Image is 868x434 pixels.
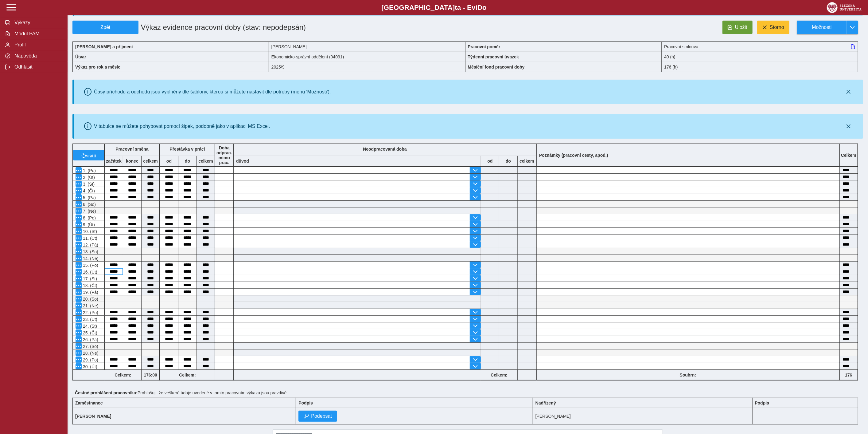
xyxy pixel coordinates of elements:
[76,174,82,180] button: Menu
[75,414,111,419] b: [PERSON_NAME]
[755,400,769,405] b: Podpis
[76,336,82,342] button: Menu
[236,159,249,164] b: důvod
[82,243,98,247] span: 12. (Pá)
[76,289,82,295] button: Menu
[481,373,517,377] b: Celkem:
[75,400,103,405] b: Zaměstnanec
[82,276,97,281] span: 17. (St)
[76,329,82,336] button: Menu
[82,209,96,214] span: 7. (Ne)
[105,159,123,164] b: začátek
[468,54,519,59] b: Týdenní pracovní úvazek
[477,4,482,11] span: D
[797,21,847,34] button: Možnosti
[72,21,138,34] button: Zpět
[76,201,82,207] button: Menu
[73,150,104,160] button: vrátit
[169,147,205,152] b: Přestávka v práci
[76,215,82,221] button: Menu
[76,181,82,187] button: Menu
[82,303,99,308] span: 21. (Ne)
[757,21,789,34] button: Storno
[82,283,97,288] span: 18. (Čt)
[75,44,133,49] b: [PERSON_NAME] a příjmení
[82,270,97,274] span: 16. (Út)
[72,388,863,398] div: Prohlašuji, že veškeré údaje uvedené v tomto pracovním výkazu jsou pravdivé.
[298,411,337,422] button: Podepsat
[518,159,536,164] b: celkem
[178,159,197,164] b: do
[76,309,82,315] button: Menu
[76,167,82,173] button: Menu
[13,20,62,26] span: Výkazy
[82,330,97,335] span: 25. (Čt)
[13,53,62,59] span: Nápověda
[82,324,97,329] span: 24. (St)
[802,25,842,30] span: Možnosti
[75,390,138,395] b: Čestné prohlášení pracovníka:
[499,159,517,164] b: do
[76,255,82,261] button: Menu
[482,4,487,11] span: o
[735,25,747,30] span: Uložit
[76,208,82,214] button: Menu
[160,159,178,164] b: od
[115,147,148,152] b: Pracovní směna
[76,269,82,275] button: Menu
[76,316,82,322] button: Menu
[82,236,97,241] span: 11. (Čt)
[160,373,215,377] b: Celkem:
[216,145,232,165] b: Doba odprac. mimo prac.
[468,65,525,69] b: Měsíční fond pracovní doby
[770,25,784,30] span: Storno
[105,373,141,377] b: Celkem:
[76,194,82,200] button: Menu
[76,221,82,227] button: Menu
[76,357,82,363] button: Menu
[533,408,752,424] td: [PERSON_NAME]
[76,296,82,302] button: Menu
[82,290,98,295] span: 19. (Pá)
[841,153,856,158] b: Celkem
[680,373,696,377] b: Souhrn:
[76,275,82,282] button: Menu
[76,363,82,369] button: Menu
[662,52,858,62] div: 40 (h)
[76,302,82,309] button: Menu
[76,228,82,234] button: Menu
[142,159,159,164] b: celkem
[82,188,95,193] span: 4. (Čt)
[94,89,331,95] div: Časy příchodu a odchodu jsou vyplněny dle šablony, kterou si můžete nastavit dle potřeby (menu 'M...
[75,25,136,30] span: Zpět
[363,147,407,152] b: Neodpracovaná doba
[76,282,82,288] button: Menu
[298,400,313,405] b: Podpis
[827,2,862,13] img: logo_web_su.png
[197,159,215,164] b: celkem
[82,357,98,362] span: 29. (Po)
[123,159,141,164] b: konec
[481,159,499,164] b: od
[82,202,96,207] span: 6. (So)
[311,413,332,419] span: Podepsat
[76,323,82,329] button: Menu
[82,222,95,227] span: 9. (Út)
[82,229,97,234] span: 10. (St)
[86,153,96,158] span: vrátit
[82,297,98,302] span: 20. (So)
[840,373,858,377] b: 176
[269,62,465,72] div: 2025/9
[82,175,95,180] span: 2. (Út)
[662,62,858,72] div: 176 (h)
[76,187,82,194] button: Menu
[18,4,850,12] b: [GEOGRAPHIC_DATA] a - Evi
[537,153,611,158] b: Poznámky (pracovní cesty, apod.)
[76,248,82,254] button: Menu
[269,41,465,52] div: [PERSON_NAME]
[76,343,82,349] button: Menu
[94,124,270,129] div: V tabulce se můžete pohybovat pomocí šipek, podobně jako v aplikaci MS Excel.
[82,263,98,268] span: 15. (Po)
[722,21,753,34] button: Uložit
[82,249,98,254] span: 13. (So)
